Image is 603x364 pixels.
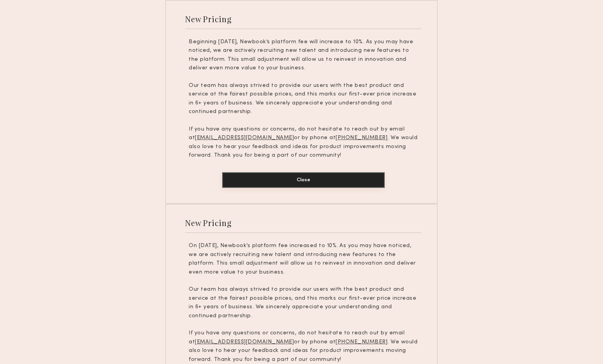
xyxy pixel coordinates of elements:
[336,339,387,345] u: [PHONE_NUMBER]
[222,172,385,188] button: Close
[195,339,294,345] u: [EMAIL_ADDRESS][DOMAIN_NAME]
[189,329,418,364] p: If you have any questions or concerns, do not hesitate to reach out by email at or by phone at . ...
[189,242,418,277] p: On [DATE], Newbook’s platform fee increased to 10%. As you may have noticed, we are actively recr...
[189,125,418,160] p: If you have any questions or concerns, do not hesitate to reach out by email at or by phone at . ...
[189,38,418,73] p: Beginning [DATE], Newbook’s platform fee will increase to 10%. As you may have noticed, we are ac...
[336,135,387,140] u: [PHONE_NUMBER]
[185,217,232,228] div: New Pricing
[189,81,418,117] p: Our team has always strived to provide our users with the best product and service at the fairest...
[185,14,232,24] div: New Pricing
[189,285,418,320] p: Our team has always strived to provide our users with the best product and service at the fairest...
[195,135,294,140] u: [EMAIL_ADDRESS][DOMAIN_NAME]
